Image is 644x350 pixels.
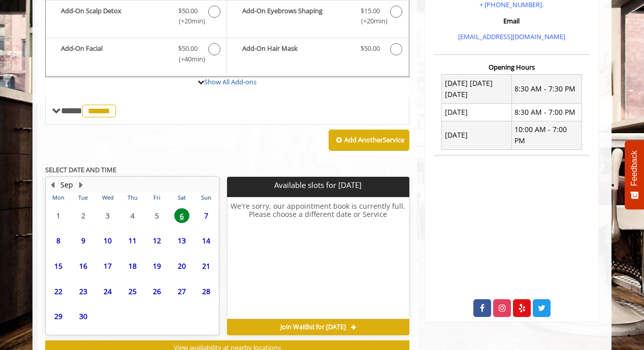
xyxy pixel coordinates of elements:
span: $50.00 [361,43,380,54]
label: Add-On Hair Mask [232,43,403,58]
span: 30 [76,309,91,324]
button: Add AnotherService [329,130,409,151]
span: Join Waitlist for [DATE] [280,323,346,331]
td: 8:30 AM - 7:00 PM [511,104,582,121]
span: 28 [199,284,214,299]
b: Add-On Hair Mask [242,43,350,55]
td: Select day24 [95,278,120,304]
label: Add-On Scalp Detox [51,6,221,29]
h3: Opening Hours [434,63,590,71]
button: Next Month [77,179,85,190]
td: Select day29 [46,304,71,329]
span: 17 [100,259,115,273]
span: 25 [125,284,140,299]
h3: Email [436,17,587,24]
span: 12 [149,233,165,248]
td: [DATE] [DATE] [DATE] [442,75,512,104]
span: $15.00 [361,6,380,16]
span: 26 [149,284,165,299]
td: Select day22 [46,278,71,304]
span: 16 [76,259,91,273]
td: Select day6 [169,203,194,229]
td: Select day19 [145,253,169,279]
b: Add Another Service [344,135,404,144]
span: 15 [51,259,66,273]
td: Select day23 [71,278,95,304]
span: 23 [76,284,91,299]
td: 8:30 AM - 7:30 PM [511,75,582,104]
span: 6 [174,208,189,223]
span: 20 [174,259,189,273]
button: Previous Month [48,179,56,190]
td: Select day27 [169,278,194,304]
button: Sep [60,179,73,190]
span: 27 [174,284,189,299]
span: 10 [100,233,115,248]
td: Select day9 [71,228,95,253]
b: Add-On Eyebrows Shaping [242,6,350,27]
th: Thu [120,193,144,203]
td: Select day17 [95,253,120,279]
span: (+20min ) [355,16,385,26]
th: Wed [95,193,120,203]
td: Select day28 [194,278,219,304]
span: 29 [51,309,66,324]
td: Select day14 [194,228,219,253]
td: Select day30 [71,304,95,329]
th: Sat [169,193,194,203]
th: Sun [194,193,219,203]
span: 19 [149,259,165,273]
td: Select day11 [120,228,144,253]
span: 13 [174,233,189,248]
span: 22 [51,284,66,299]
b: Add-On Scalp Detox [61,6,168,27]
span: 14 [199,233,214,248]
a: Show All Add-ons [204,77,256,86]
td: Select day20 [169,253,194,279]
span: 18 [125,259,140,273]
span: 21 [199,259,214,273]
button: Feedback - Show survey [625,140,644,209]
h6: We're sorry, our appointment book is currently full. Please choose a different date or Service [228,202,408,315]
td: Select day15 [46,253,71,279]
td: Select day10 [95,228,120,253]
td: Select day21 [194,253,219,279]
b: Add-On Facial [61,43,168,65]
td: Select day16 [71,253,95,279]
td: [DATE] [442,121,512,150]
td: Select day8 [46,228,71,253]
label: Add-On Facial [51,43,221,67]
th: Tue [71,193,95,203]
td: 10:00 AM - 7:00 PM [511,121,582,150]
td: [DATE] [442,104,512,121]
label: Add-On Eyebrows Shaping [232,6,403,29]
th: Mon [46,193,71,203]
span: 9 [76,233,91,248]
span: 11 [125,233,140,248]
td: Select day26 [145,278,169,304]
td: Select day18 [120,253,144,279]
span: (+20min ) [173,16,203,26]
b: SELECT DATE AND TIME [45,165,116,174]
span: $50.00 [178,43,198,54]
td: Select day13 [169,228,194,253]
span: Feedback [630,150,639,186]
td: Select day7 [194,203,219,229]
span: $50.00 [178,6,198,16]
span: 8 [51,233,66,248]
p: Available slots for [DATE] [231,181,405,189]
span: 24 [100,284,115,299]
a: [EMAIL_ADDRESS][DOMAIN_NAME] [458,32,565,41]
span: 7 [199,208,214,223]
th: Fri [145,193,169,203]
td: Select day25 [120,278,144,304]
span: (+40min ) [173,54,203,65]
td: Select day12 [145,228,169,253]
